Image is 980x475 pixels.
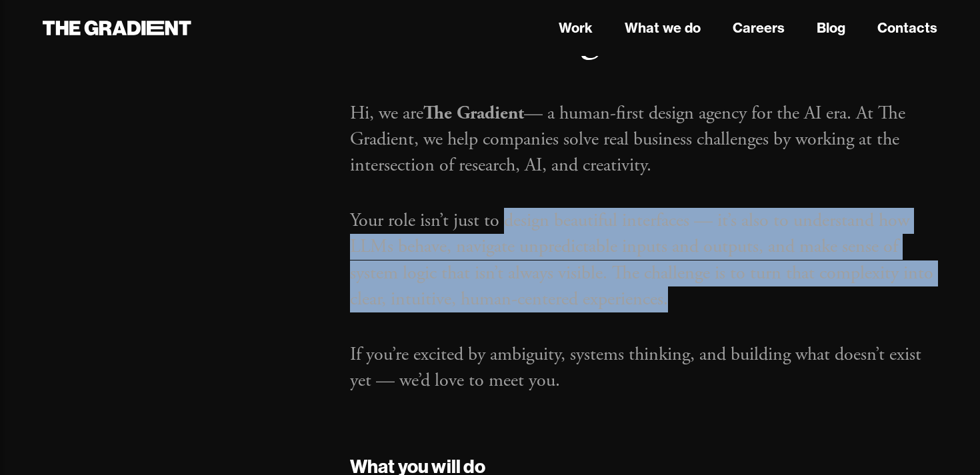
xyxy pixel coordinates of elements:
[423,101,524,125] strong: The Gradient
[350,342,937,394] p: If you’re excited by ambiguity, systems thinking, and building what doesn’t exist yet — we’d love...
[350,208,937,312] p: Your role isn’t just to design beautiful interfaces — it’s also to understand how LLMs behave, na...
[877,18,937,38] a: Contacts
[625,18,701,38] a: What we do
[817,18,845,38] a: Blog
[350,101,937,179] p: Hi, we are — a human-first design agency for the AI era. At The Gradient, we help companies solve...
[350,9,937,63] h1: Product Designer
[559,18,593,38] a: Work
[733,18,785,38] a: Careers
